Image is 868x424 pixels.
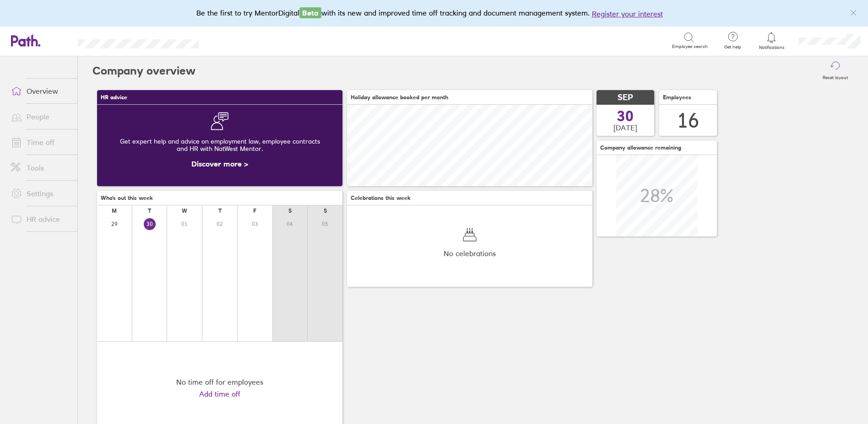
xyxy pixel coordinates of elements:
button: Register your interest [592,8,663,19]
div: Get expert help and advice on employment law, employee contracts and HR with NatWest Mentor. [104,130,335,160]
div: F [253,208,256,214]
span: HR advice [101,94,127,101]
span: Employee search [672,44,708,49]
span: Who's out this week [101,195,153,201]
div: S [324,208,327,214]
span: Get help [718,44,748,50]
a: Discover more > [191,159,248,168]
button: Reset layout [817,56,853,86]
a: Settings [4,184,77,203]
div: T [148,208,151,214]
h2: Company overview [92,56,195,86]
span: Company allowance remaining [600,145,681,151]
span: [DATE] [613,123,637,132]
a: Overview [4,82,77,100]
a: Tools [4,159,77,177]
div: T [218,208,222,214]
span: Holiday allowance booked per month [351,94,448,101]
a: HR advice [4,210,77,228]
span: Beta [299,7,321,18]
label: Reset layout [817,72,853,81]
span: No celebrations [444,249,496,258]
span: Celebrations this week [351,195,411,201]
div: 16 [677,109,699,132]
div: M [112,208,117,214]
span: Employees [663,94,691,101]
a: Time off [4,133,77,151]
div: Be the first to try MentorDigital with its new and improved time off tracking and document manage... [196,7,672,19]
span: Notifications [757,45,787,50]
a: Notifications [757,31,787,50]
a: People [4,107,77,126]
a: Add time off [199,390,240,398]
div: Search [223,36,247,44]
span: 30 [617,109,634,123]
div: W [182,208,187,214]
div: S [288,208,292,214]
div: No time off for employees [176,378,263,386]
span: SEP [618,93,633,102]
